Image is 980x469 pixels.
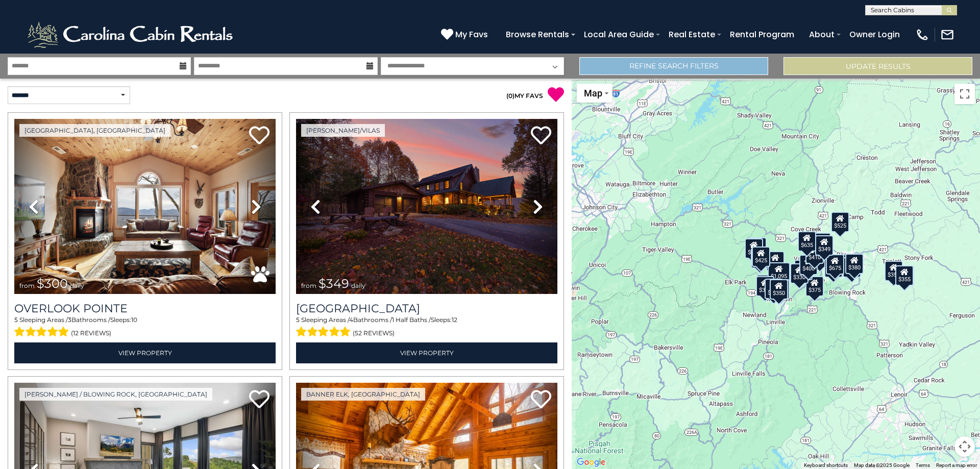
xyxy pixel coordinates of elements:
[916,462,930,468] a: Terms (opens in new tab)
[748,237,767,258] div: $720
[296,342,557,363] a: View Property
[574,456,608,469] a: Open this area in Google Maps (opens a new window)
[745,238,763,259] div: $285
[845,253,864,274] div: $380
[349,316,353,324] span: 4
[790,263,808,284] div: $330
[756,276,774,297] div: $355
[805,243,824,264] div: $410
[804,26,840,43] a: About
[915,28,929,42] img: phone-regular-white.png
[577,84,612,103] button: Change map style
[531,389,551,411] a: Add to favorites
[501,26,574,43] a: Browse Rentals
[68,316,71,324] span: 3
[954,84,975,104] button: Toggle fullscreen view
[664,26,720,43] a: Real Estate
[844,26,905,43] a: Owner Login
[296,315,557,340] div: Sleeping Areas / Bathrooms / Sleeps:
[799,255,818,275] div: $400
[14,316,18,324] span: 5
[885,260,903,281] div: $355
[301,388,425,401] a: Banner Elk, [GEOGRAPHIC_DATA]
[14,315,276,340] div: Sleeping Areas / Bathrooms / Sleeps:
[301,124,385,137] a: [PERSON_NAME]/Vilas
[392,316,431,324] span: 1 Half Baths /
[751,248,769,268] div: $650
[815,235,834,256] div: $349
[766,251,785,271] div: $300
[813,233,831,253] div: $565
[765,279,783,299] div: $375
[940,28,954,42] img: mail-regular-white.png
[14,119,276,294] img: thumbnail_163477009.jpeg
[296,119,557,294] img: thumbnail_163281251.jpeg
[131,316,137,324] span: 10
[826,254,844,274] div: $675
[353,327,395,340] span: (52 reviews)
[954,436,975,457] button: Map camera controls
[71,327,111,340] span: (12 reviews)
[804,462,848,469] button: Keyboard shortcuts
[14,302,276,315] a: Overlook Pointe
[301,282,316,289] span: from
[318,276,349,291] span: $349
[441,28,491,41] a: My Favs
[37,276,68,291] span: $300
[70,282,84,289] span: daily
[506,92,514,100] span: ( )
[854,462,910,468] span: Map data ©2025 Google
[831,211,849,232] div: $525
[26,19,237,50] img: White-1-2.png
[824,257,843,277] div: $315
[756,274,775,294] div: $225
[770,279,788,300] div: $350
[249,389,269,411] a: Add to favorites
[452,316,457,324] span: 12
[895,265,914,285] div: $355
[768,262,790,282] div: $1,095
[19,124,170,137] a: [GEOGRAPHIC_DATA], [GEOGRAPHIC_DATA]
[531,125,551,147] a: Add to favorites
[455,28,488,41] span: My Favs
[584,88,602,98] span: Map
[843,257,861,277] div: $695
[296,302,557,315] a: [GEOGRAPHIC_DATA]
[805,276,824,296] div: $375
[296,316,300,324] span: 5
[725,26,799,43] a: Rental Program
[351,282,365,289] span: daily
[579,26,659,43] a: Local Area Guide
[811,246,829,267] div: $451
[798,231,816,252] div: $635
[574,456,608,469] img: Google
[752,246,770,267] div: $425
[296,302,557,315] h3: Diamond Creek Lodge
[14,342,276,363] a: View Property
[19,282,35,289] span: from
[19,388,212,401] a: [PERSON_NAME] / Blowing Rock, [GEOGRAPHIC_DATA]
[783,57,972,75] button: Update Results
[579,57,768,75] a: Refine Search Filters
[508,92,512,100] span: 0
[506,92,543,100] a: (0)MY FAVS
[936,462,977,468] a: Report a map error
[249,125,269,147] a: Add to favorites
